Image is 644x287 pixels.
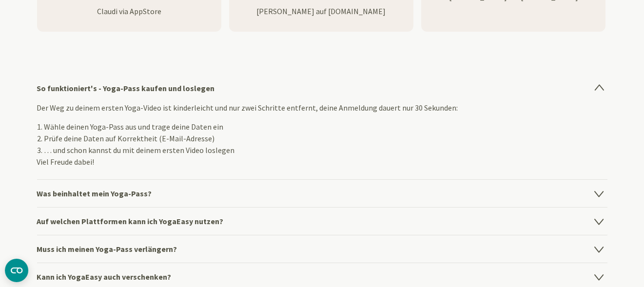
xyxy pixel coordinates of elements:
[37,179,607,207] h4: Was beinhaltet mein Yoga-Pass?
[37,235,607,263] h4: Muss ich meinen Yoga-Pass verlängern?
[44,121,607,133] li: Wähle deinen Yoga-Pass aus und trage deine Daten ein
[44,133,607,144] li: Prüfe deine Daten auf Korrektheit (E-Mail-Adresse)
[229,5,413,17] p: [PERSON_NAME] auf [DOMAIN_NAME]
[37,75,607,102] h4: So funktioniert's - Yoga-Pass kaufen und loslegen
[37,207,607,235] h4: Auf welchen Plattformen kann ich YogaEasy nutzen?
[44,144,607,156] li: … und schon kannst du mit deinem ersten Video loslegen
[37,5,221,17] p: Claudi via AppStore
[37,102,607,179] div: Der Weg zu deinem ersten Yoga-Video ist kinderleicht und nur zwei Schritte entfernt, deine Anmeld...
[5,259,28,282] button: CMP-Widget öffnen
